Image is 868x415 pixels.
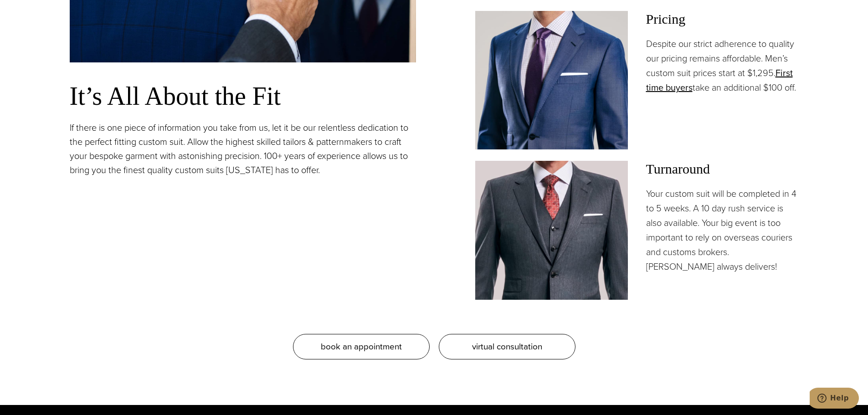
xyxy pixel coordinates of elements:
[475,11,628,149] img: Client in blue solid custom made suit with white shirt and navy tie. Fabric by Scabal.
[472,340,542,353] span: virtual consultation
[646,11,799,27] h3: Pricing
[475,161,628,299] img: Client in vested charcoal bespoke suit with white shirt and red patterned tie.
[646,186,799,274] p: Your custom suit will be completed in 4 to 5 weeks. A 10 day rush service is also available. Your...
[70,81,416,112] h3: It’s All About the Fit
[70,121,416,177] p: If there is one piece of information you take from us, let it be our relentless dedication to the...
[293,334,430,359] a: book an appointment
[646,66,793,94] a: First time buyers
[439,334,575,359] a: virtual consultation
[646,36,799,95] p: Despite our strict adherence to quality our pricing remains affordable. Men’s custom suit prices ...
[321,340,402,353] span: book an appointment
[810,388,859,410] iframe: Opens a widget where you can chat to one of our agents
[646,161,799,177] h3: Turnaround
